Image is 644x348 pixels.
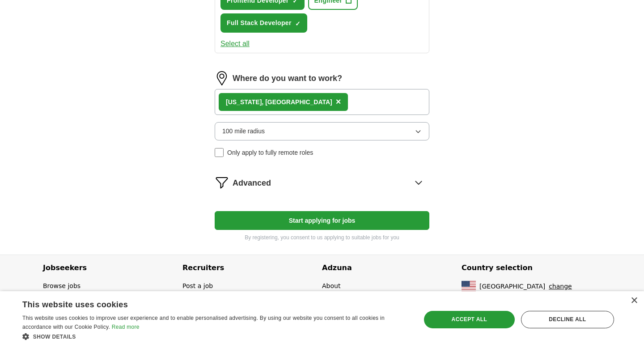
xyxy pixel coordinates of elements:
[479,281,545,291] span: [GEOGRAPHIC_DATA]
[22,315,385,330] span: This website uses cookies to improve user experience and to enable personalised advertising. By u...
[182,282,213,289] a: Post a job
[233,177,271,190] span: Advanced
[215,211,429,230] button: Start applying for jobs
[233,72,342,85] label: Where do you want to work?
[215,122,429,140] button: 100 mile radius
[215,71,229,85] img: location.png
[215,233,429,242] p: By registering, you consent to us applying to suitable jobs for you
[549,281,572,291] button: change
[227,148,313,157] span: Only apply to fully remote roles
[336,97,341,106] span: ×
[227,18,292,28] span: Full Stack Developer
[43,282,80,289] a: Browse jobs
[222,126,265,136] span: 100 mile radius
[295,20,301,27] span: ✓
[631,297,637,304] div: Close
[220,38,250,50] button: Select all
[336,95,341,109] button: ×
[22,332,409,341] div: Show details
[215,148,224,157] input: Only apply to fully remote roles
[33,334,76,340] span: Show details
[215,175,229,190] img: filter
[462,255,601,281] h4: Country selection
[521,311,614,328] div: Decline all
[226,97,332,107] div: [US_STATE], [GEOGRAPHIC_DATA]
[424,311,515,328] div: Accept all
[462,281,476,292] img: US flag
[112,324,140,330] a: Read more, opens a new window
[322,282,340,289] a: About
[220,13,307,32] button: Full Stack Developer✓
[22,297,387,310] div: This website uses cookies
